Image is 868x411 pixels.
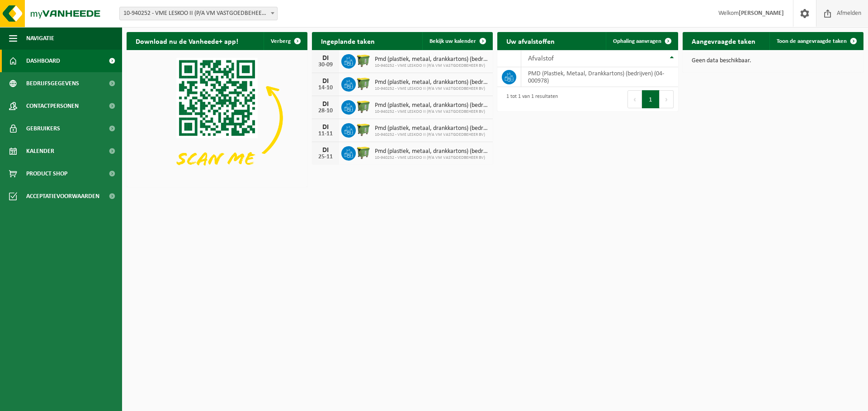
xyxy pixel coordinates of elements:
h2: Download nu de Vanheede+ app! [127,32,247,50]
span: Contactpersonen [26,95,79,117]
div: 25-11 [316,154,335,160]
div: DI [316,55,335,62]
img: Download de VHEPlus App [127,50,307,185]
span: 10-940252 - VME LESKOO II (P/A VM VASTGOEDBEHEER BV) [375,155,488,161]
span: Gebruikers [26,117,60,140]
div: DI [316,124,335,131]
span: Dashboard [26,50,60,72]
span: Toon de aangevraagde taken [777,38,847,44]
a: Bekijk uw kalender [422,32,492,50]
p: Geen data beschikbaar. [692,58,854,64]
div: DI [316,147,335,154]
h2: Ingeplande taken [312,32,384,50]
button: Previous [627,90,642,108]
button: Verberg [264,32,307,50]
span: Navigatie [26,27,54,50]
div: 30-09 [316,62,335,68]
img: WB-1100-HPE-GN-50 [356,53,371,68]
span: 10-940252 - VME LESKOO II (P/A VM VASTGOEDBEHEER BV) [375,86,488,92]
span: Verberg [271,38,291,44]
span: Ophaling aanvragen [613,38,661,44]
img: WB-1100-HPE-GN-50 [356,122,371,137]
span: Bedrijfsgegevens [26,72,79,95]
span: 10-940252 - VME LESKOO II (P/A VM VASTGOEDBEHEER BV) [375,109,488,115]
div: 1 tot 1 van 1 resultaten [502,89,558,109]
h2: Uw afvalstoffen [497,32,564,50]
span: 10-940252 - VME LESKOO II (P/A VM VASTGOEDBEHEER BV) [375,63,488,69]
div: 14-10 [316,85,335,91]
a: Ophaling aanvragen [606,32,677,50]
button: 1 [642,90,660,108]
span: Kalender [26,140,54,162]
span: Pmd (plastiek, metaal, drankkartons) (bedrijven) [375,79,488,86]
span: Pmd (plastiek, metaal, drankkartons) (bedrijven) [375,102,488,109]
div: 28-10 [316,108,335,114]
span: Bekijk uw kalender [429,38,476,44]
span: Acceptatievoorwaarden [26,185,99,208]
td: PMD (Plastiek, Metaal, Drankkartons) (bedrijven) (04-000978) [521,67,678,87]
div: DI [316,78,335,85]
span: 10-940252 - VME LESKOO II (P/A VM VASTGOEDBEHEER BV) - OUDENAARDE [119,7,278,20]
button: Next [660,90,674,108]
span: 10-940252 - VME LESKOO II (P/A VM VASTGOEDBEHEER BV) [375,132,488,138]
div: DI [316,101,335,108]
span: 10-940252 - VME LESKOO II (P/A VM VASTGOEDBEHEER BV) - OUDENAARDE [120,7,277,20]
img: WB-1100-HPE-GN-50 [356,145,371,160]
span: Pmd (plastiek, metaal, drankkartons) (bedrijven) [375,148,488,155]
h2: Aangevraagde taken [683,32,764,50]
img: WB-1100-HPE-GN-50 [356,76,371,91]
img: WB-1100-HPE-GN-50 [356,99,371,114]
a: Toon de aangevraagde taken [769,32,863,50]
span: Pmd (plastiek, metaal, drankkartons) (bedrijven) [375,125,488,132]
div: 11-11 [316,131,335,137]
span: Pmd (plastiek, metaal, drankkartons) (bedrijven) [375,56,488,63]
span: Afvalstof [528,55,554,62]
strong: [PERSON_NAME] [739,10,784,17]
span: Product Shop [26,162,67,185]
